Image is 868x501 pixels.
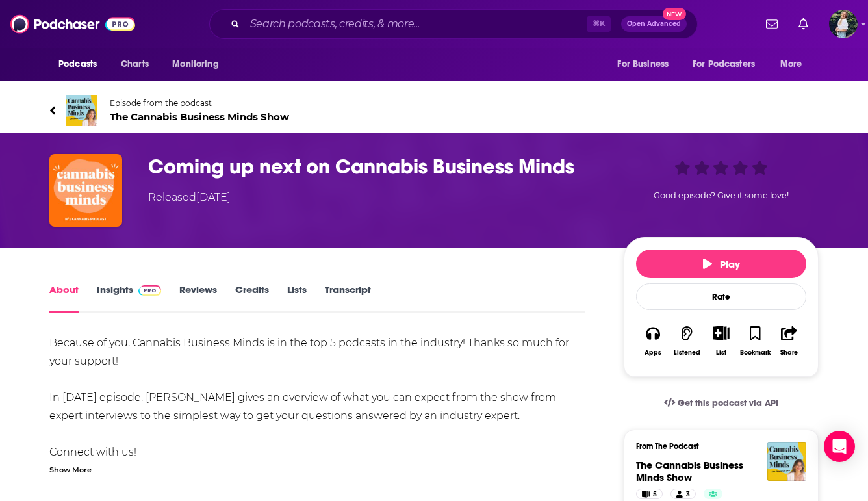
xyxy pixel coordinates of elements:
[654,190,789,200] span: Good episode? Give it some love!
[58,55,97,73] span: Podcasts
[636,442,796,451] h3: From The Podcast
[674,349,700,357] div: Listened
[793,13,813,35] a: Show notifications dropdown
[148,154,603,179] h1: Coming up next on Cannabis Business Minds
[678,398,778,409] span: Get this podcast via API
[66,95,97,126] img: The Cannabis Business Minds Show
[587,16,611,32] span: ⌘ K
[636,459,743,483] a: The Cannabis Business Minds Show
[653,488,657,501] span: 5
[670,317,704,365] button: Listened
[245,14,587,34] input: Search podcasts, credits, & more...
[645,349,661,357] div: Apps
[209,9,698,39] div: Search podcasts, credits, & more...
[121,55,149,73] span: Charts
[670,489,695,499] a: 3
[325,283,371,313] a: Transcript
[740,349,771,357] div: Bookmark
[112,52,157,77] a: Charts
[686,488,690,501] span: 3
[829,10,858,38] img: User Profile
[716,348,726,357] div: List
[163,52,235,77] button: open menu
[772,317,806,365] button: Share
[654,387,789,419] a: Get this podcast via API
[179,283,217,313] a: Reviews
[110,98,289,108] span: Episode from the podcast
[738,317,772,365] button: Bookmark
[627,21,681,27] span: Open Advanced
[97,283,161,313] a: InsightsPodchaser Pro
[636,283,806,310] div: Rate
[617,55,669,73] span: For Business
[10,12,135,36] img: Podchaser - Follow, Share and Rate Podcasts
[829,10,858,38] span: Logged in as ginny24232
[780,349,798,357] div: Share
[693,55,755,73] span: For Podcasters
[829,10,858,38] button: Show profile menu
[704,317,738,365] div: Show More ButtonList
[148,190,231,205] div: Released [DATE]
[621,16,687,32] button: Open AdvancedNew
[49,154,122,227] img: Coming up next on Cannabis Business Minds
[824,431,855,462] div: Open Intercom Messenger
[608,52,685,77] button: open menu
[636,489,663,499] a: 5
[49,95,819,126] a: The Cannabis Business Minds ShowEpisode from the podcastThe Cannabis Business Minds Show
[636,317,670,365] button: Apps
[708,326,734,340] button: Show More Button
[780,55,802,73] span: More
[110,110,289,123] span: The Cannabis Business Minds Show
[767,442,806,481] img: The Cannabis Business Minds Show
[663,8,686,20] span: New
[703,258,740,270] span: Play
[172,55,218,73] span: Monitoring
[761,13,783,35] a: Show notifications dropdown
[287,283,307,313] a: Lists
[138,285,161,296] img: Podchaser Pro
[49,283,79,313] a: About
[49,52,114,77] button: open menu
[636,250,806,278] button: Play
[684,52,774,77] button: open menu
[771,52,819,77] button: open menu
[235,283,269,313] a: Credits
